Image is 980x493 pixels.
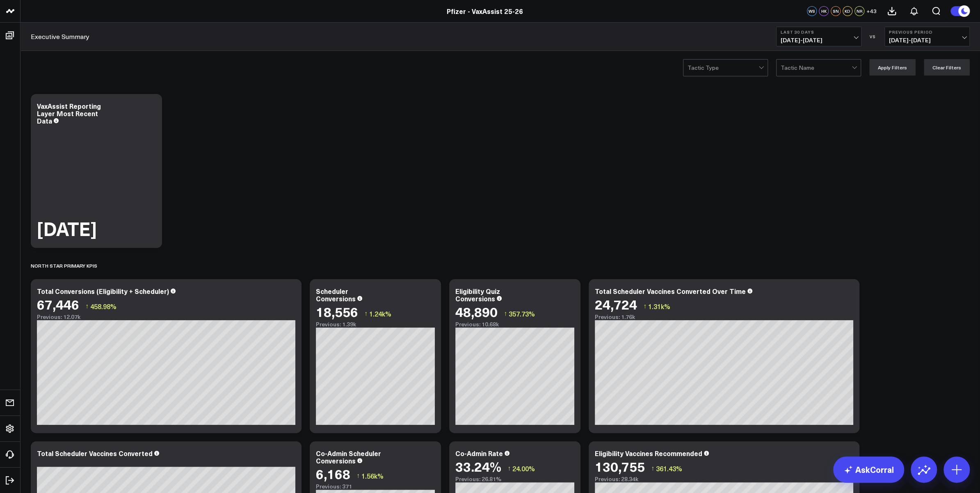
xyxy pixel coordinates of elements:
[90,302,117,311] span: 458.98%
[455,304,498,319] div: 48,890
[37,314,295,320] div: Previous: 12.07k
[37,101,101,125] div: VaxAssist Reporting Layer Most Recent Data
[447,7,523,16] a: Pfizer - VaxAssist 25-26
[37,287,169,296] div: Total Conversions (Eligibility + Scheduler)
[595,314,853,320] div: Previous: 1.76k
[504,308,507,319] span: ↑
[316,449,381,465] div: Co-Admin Scheduler Conversions
[807,6,817,16] div: WS
[884,27,970,46] button: Previous Period[DATE]-[DATE]
[869,59,916,76] button: Apply Filters
[455,459,501,474] div: 33.24%
[866,6,877,16] button: +43
[369,309,391,318] span: 1.24k%
[37,297,79,312] div: 67,446
[656,464,682,473] span: 361.43%
[507,463,511,474] span: ↑
[595,287,746,296] div: Total Scheduler Vaccines Converted Over Time
[866,34,880,39] div: VS
[595,476,853,482] div: Previous: 28.34k
[316,321,435,328] div: Previous: 1.39k
[776,27,861,46] button: Last 30 Days[DATE]-[DATE]
[455,449,503,458] div: Co-Admin Rate
[316,304,358,319] div: 18,556
[924,59,970,76] button: Clear Filters
[37,449,153,458] div: Total Scheduler Vaccines Converted
[651,463,654,474] span: ↑
[356,470,360,481] span: ↑
[31,256,97,275] div: North Star Primary KPIs
[854,6,864,16] div: NR
[889,30,965,34] b: Previous Period
[364,308,368,319] span: ↑
[595,459,645,474] div: 130,755
[866,8,877,14] span: + 43
[643,301,646,312] span: ↑
[833,456,904,483] a: AskCorral
[831,6,841,16] div: SN
[843,6,852,16] div: KD
[316,483,435,490] div: Previous: 371
[781,37,857,44] span: [DATE] - [DATE]
[85,301,89,312] span: ↑
[819,6,829,16] div: HK
[37,219,97,238] div: [DATE]
[455,476,574,482] div: Previous: 26.81%
[595,297,637,312] div: 24,724
[781,30,857,34] b: Last 30 Days
[512,464,535,473] span: 24.00%
[361,471,384,480] span: 1.56k%
[31,32,89,41] a: Executive Summary
[648,302,670,311] span: 1.31k%
[595,449,702,458] div: Eligibility Vaccines Recommended
[455,321,574,328] div: Previous: 10.68k
[509,309,535,318] span: 357.73%
[316,466,350,481] div: 6,168
[316,287,356,303] div: Scheduler Conversions
[455,287,500,303] div: Eligibility Quiz Conversions
[889,37,965,44] span: [DATE] - [DATE]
